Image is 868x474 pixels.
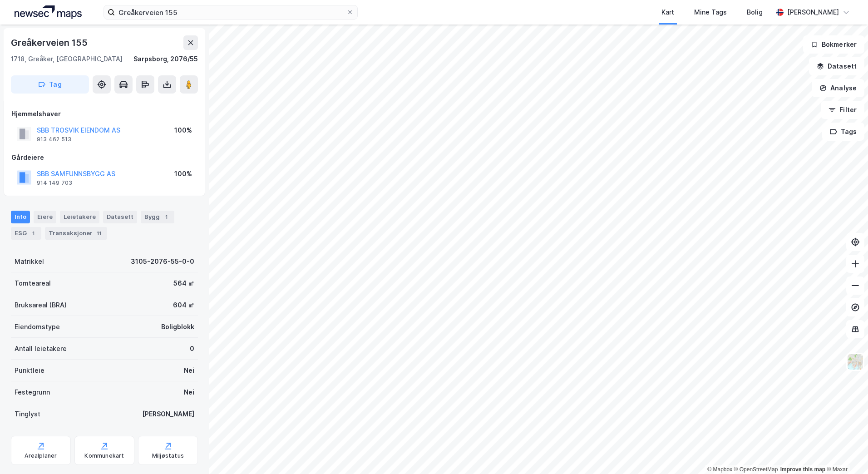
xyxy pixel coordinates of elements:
div: Bygg [141,211,174,223]
div: ESG [11,227,41,240]
div: 1 [29,229,38,238]
div: Tinglyst [15,409,40,420]
div: Miljøstatus [152,452,184,459]
div: 914 149 703 [37,179,72,187]
div: Arealplaner [25,452,57,459]
div: Eiendomstype [15,321,60,332]
button: Tags [822,123,864,141]
div: Mine Tags [694,7,727,18]
div: Leietakere [60,211,99,223]
div: Info [11,211,30,223]
div: Hjemmelshaver [11,109,197,119]
div: Matrikkel [15,256,44,267]
div: [PERSON_NAME] [142,409,194,420]
div: Kommunekart [84,452,124,459]
button: Bokmerker [803,35,864,54]
div: 3105-2076-55-0-0 [131,256,194,267]
div: Tomteareal [15,278,51,289]
div: 100% [174,168,192,179]
div: Eiere [34,211,56,223]
a: Mapbox [707,466,732,473]
div: Boligblokk [161,321,194,332]
img: Z [847,353,864,370]
div: 604 ㎡ [173,300,194,311]
div: Bruksareal (BRA) [15,300,67,311]
div: 1718, Greåker, [GEOGRAPHIC_DATA] [11,54,123,64]
div: Kart [661,7,674,18]
button: Datasett [809,57,864,75]
div: Sarpsborg, 2076/55 [133,54,198,64]
div: Transaksjoner [45,227,107,240]
div: 1 [162,212,171,222]
button: Analyse [812,79,864,97]
div: Nei [184,365,194,376]
div: Festegrunn [15,387,50,398]
input: Søk på adresse, matrikkel, gårdeiere, leietakere eller personer [115,5,346,19]
a: Improve this map [780,466,825,473]
div: 564 ㎡ [173,278,194,289]
div: [PERSON_NAME] [787,7,839,18]
div: 11 [94,229,104,238]
div: 100% [174,125,192,136]
div: Datasett [103,211,137,223]
div: Nei [184,387,194,398]
a: OpenStreetMap [734,466,778,473]
div: Greåkerveien 155 [11,35,89,50]
img: logo.a4113a55bc3d86da70a041830d287a7e.svg [15,5,82,19]
iframe: Chat Widget [823,430,868,474]
div: Bolig [747,7,763,18]
div: Kontrollprogram for chat [823,430,868,474]
div: Punktleie [15,365,44,376]
div: Gårdeiere [11,152,197,163]
button: Filter [821,101,864,119]
div: 913 462 513 [37,136,71,143]
button: Tag [11,75,89,94]
div: 0 [190,343,194,354]
div: Antall leietakere [15,343,67,354]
